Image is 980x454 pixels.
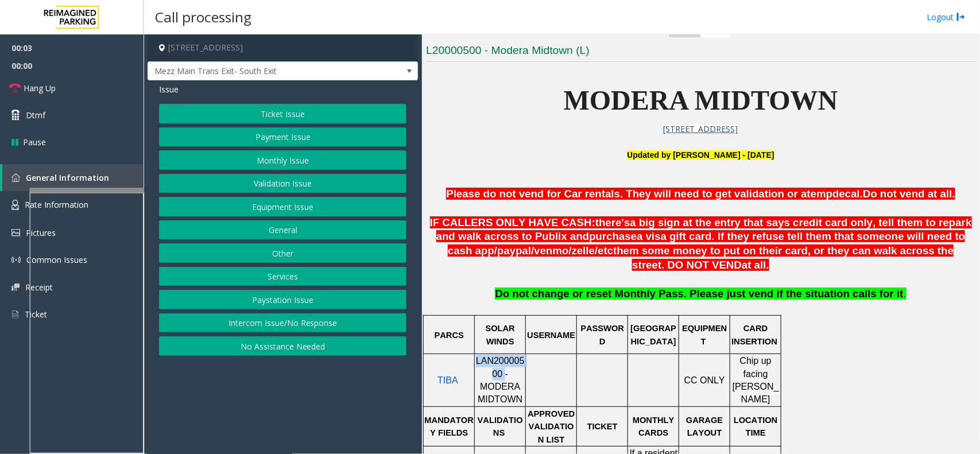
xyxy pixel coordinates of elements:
[159,150,406,170] button: Monthly Issue
[527,331,575,340] span: USERNAME
[486,324,517,346] span: SOLAR WINDS
[733,356,779,404] span: Chip up facing [PERSON_NAME]
[11,284,20,291] img: 'icon'
[159,220,406,240] button: General
[589,230,637,242] span: purchase
[682,324,727,346] span: EQUIPMENT
[476,356,525,404] span: LAN20000500 - MODERA MIDTOWN
[11,229,20,236] img: 'icon'
[437,376,458,385] a: TIBA
[613,245,954,271] span: them some money to put on their card, or they can walk across the street. DO NOT VEND
[731,324,777,346] span: CARD INSERTION
[159,336,406,356] button: No Assistance Needed
[159,243,406,263] button: Other
[149,3,257,31] h3: Call processing
[598,245,613,257] span: etc
[426,43,975,62] h3: L20000500 - Modera Midtown (L)
[159,174,406,193] button: Validation Issue
[24,82,56,94] span: Hang Up
[630,324,676,346] span: [GEOGRAPHIC_DATA]
[595,216,630,228] span: there's
[25,309,47,320] span: Ticket
[437,375,458,385] span: TIBA
[2,164,144,191] a: General Information
[11,309,19,320] img: 'icon'
[11,173,20,182] img: 'icon'
[664,125,738,134] a: [STREET_ADDRESS]
[23,136,46,148] span: Pause
[534,245,568,257] span: venmo
[478,416,523,437] span: VALIDATIONS
[595,245,598,257] span: /
[425,416,474,437] span: MANDATORY FIELDS
[587,422,618,431] span: TICKET
[11,200,19,210] img: 'icon'
[159,197,406,216] button: Equipment Issue
[495,288,903,300] span: Do not change or reset Monthly Pass. Please just vend if the situation calls for it
[159,83,179,95] span: Issue
[531,245,534,257] span: /
[832,188,863,200] span: decal.
[448,230,965,257] span: a visa gift card. If they refuse tell them that someone will need to cash app/
[564,85,838,115] span: MODERA MIDTOWN
[580,324,624,346] span: PASSWORD
[159,313,406,333] button: Intercom Issue/No Response
[684,375,725,385] span: CC ONLY
[159,127,406,147] button: Payment Issue
[159,104,406,123] button: Ticket Issue
[26,254,87,265] span: Common Issues
[497,245,531,257] span: paypal
[686,416,725,437] span: GARAGE LAYOUT
[569,245,572,257] span: /
[664,123,738,134] span: [STREET_ADDRESS]
[633,416,677,437] span: MONTHLY CARDS
[436,216,972,243] span: a big sign at the entry that says credit card only, tell them to repark and walk across to Publix...
[435,331,464,340] span: PARCS
[572,245,595,257] span: zelle
[863,188,955,200] span: Do not vend at all.
[956,11,966,23] img: logout
[11,255,21,265] img: 'icon'
[734,416,780,437] span: LOCATION TIME
[159,267,406,286] button: Services
[159,290,406,309] button: Paystation Issue
[446,188,807,200] span: Please do not vend for Car rentals. They will need to get validation or a
[148,62,363,80] span: Mezz Main Trans Exit- South Exit
[26,227,56,238] span: Pictures
[26,109,45,121] span: Dtmf
[627,150,774,160] font: pdated by [PERSON_NAME] - [DATE]
[25,282,53,293] span: Receipt
[148,34,418,61] h4: [STREET_ADDRESS]
[627,149,633,160] font: U
[528,409,577,444] span: APPROVED VALIDATION LIST
[25,199,88,210] span: Rate Information
[904,288,907,300] span: .
[742,259,769,271] span: at all.
[430,216,595,228] span: IF CALLERS ONLY HAVE CASH:
[26,172,109,183] span: General Information
[927,11,966,23] a: Logout
[807,188,833,200] span: temp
